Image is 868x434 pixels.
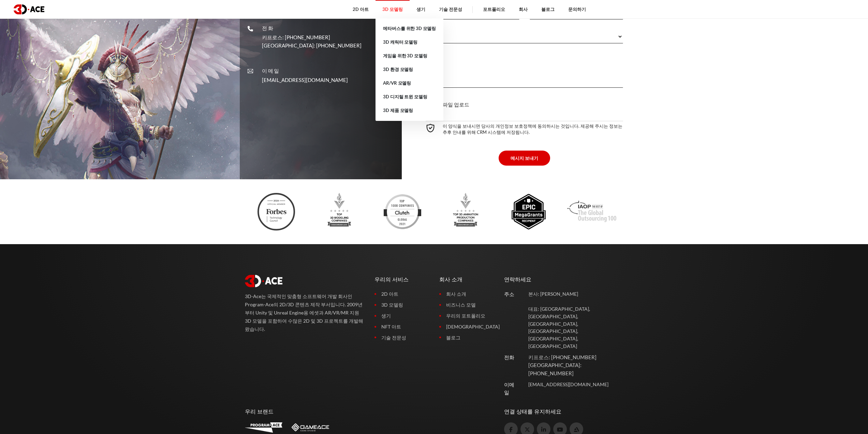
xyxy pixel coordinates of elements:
font: [EMAIL_ADDRESS][DOMAIN_NAME] [262,77,348,83]
img: 이아옵 상 [567,193,616,230]
img: 클러치 탑 개발자들 [384,193,421,230]
font: 이메일 [262,67,280,74]
img: 게임 에이스 [292,423,329,431]
font: 3D 환경 모델링 [383,67,413,72]
font: 전화 [262,24,274,31]
font: 3D 디지털 트윈 모델링 [383,94,427,99]
font: 메타버스를 위한 3D 모델링 [383,26,436,31]
font: [EMAIL_ADDRESS][DOMAIN_NAME] [528,381,608,387]
a: AR/VR 모델링 [376,76,443,90]
a: 생기 [374,312,429,320]
font: 키프로스: [PHONE_NUMBER] [262,34,330,41]
a: 3D 제품 모델링 [376,104,443,117]
font: [GEOGRAPHIC_DATA], [GEOGRAPHIC_DATA], [GEOGRAPHIC_DATA] [528,328,578,349]
a: 메타버스를 위한 3D 모델링 [376,22,443,36]
font: 기술 전문성 [381,335,406,340]
font: 블로그 [446,335,460,340]
font: 생기 [416,6,425,12]
font: 우리 브랜드 [245,407,274,415]
font: 기술 전문성 [439,6,462,12]
font: AR/VR 모델링 [383,80,411,86]
font: 대표: [GEOGRAPHIC_DATA], [GEOGRAPHIC_DATA], [GEOGRAPHIC_DATA], [528,306,590,327]
a: 2D 아트 [374,290,429,298]
a: 3D 캐릭터 모델링 [376,36,443,49]
font: 2D 아트 [381,291,398,297]
font: 이 양식을 보내시면 당사의 개인정보 보호정책에 동의하시는 것입니다. 제공해 주시는 정보는 추후 안내를 위해 CRM 시스템에 저장됩니다. [443,123,622,135]
font: NFT 아트 [381,324,401,330]
font: 블로그 [541,6,555,12]
a: 3D 환경 모델링 [376,63,443,76]
font: 3D 모델링 [381,302,403,308]
font: 포트폴리오 [483,6,505,12]
a: 회사 소개 [439,290,494,298]
a: 3D 디지털 트윈 모델링 [376,90,443,104]
a: 게임을 위한 3D 모델링 [376,49,443,63]
font: 본사: [PERSON_NAME] [528,291,578,297]
img: FTC 배지 3D 에이스 2024 [258,193,295,230]
font: 전화 [504,354,514,360]
font: 파일 업로드 [443,101,469,108]
font: 3D 모델링 [382,6,403,12]
button: 메시지 보내기 [499,151,550,166]
a: 비즈니스 모델 [439,301,494,309]
img: 로고 흰색 [245,275,282,287]
a: 우리의 포트폴리오 [439,312,494,320]
a: [EMAIL_ADDRESS][DOMAIN_NAME] [262,76,348,84]
img: 프로그램-에이스 [245,422,282,433]
font: 게임을 위한 3D 모델링 [383,53,427,58]
img: 2023년 최고의 3D 모델링 회사 디자인러시 어워드 [321,193,358,230]
font: 생기 [381,313,391,319]
font: 우리의 포트폴리오 [446,313,485,319]
font: [GEOGRAPHIC_DATA]: [PHONE_NUMBER] [262,42,362,48]
font: 키프로스: [PHONE_NUMBER] [528,354,597,360]
a: 본사: [PERSON_NAME] 대표: [GEOGRAPHIC_DATA], [GEOGRAPHIC_DATA], [GEOGRAPHIC_DATA],[GEOGRAPHIC_DATA], ... [528,290,623,350]
font: [GEOGRAPHIC_DATA]: [PHONE_NUMBER] [528,362,582,376]
font: 회사 소개 [446,291,466,297]
font: 문의하기 [568,6,586,12]
font: 회사 [519,6,528,12]
img: 에픽 메가그랜트 수혜자 [510,193,547,230]
font: 비즈니스 모델 [446,302,476,308]
font: 3D 제품 모델링 [383,108,413,113]
font: 연락하세요 [504,275,531,283]
font: 3D-Ace는 국제적인 맞춤형 소프트웨어 개발 회사인 Program-Ace의 2D/3D 콘텐츠 제작 부서입니다. 2009년부터 Unity 및 Unreal Engine용 에셋과... [245,293,363,332]
img: 2023년 최고의 3D 애니메이션 제작사 디자인러시 [447,193,484,230]
font: 회사 소개 [439,275,462,283]
a: 블로그 [439,334,494,341]
a: 기술 전문성 [374,334,429,341]
font: 이메일 [504,381,514,395]
a: NFT 아트 [374,323,429,331]
font: 3D 캐릭터 모델링 [383,39,417,45]
font: 메시지 보내기 [511,155,538,161]
img: 로고 다크 [14,4,44,14]
a: [EMAIL_ADDRESS][DOMAIN_NAME] [528,381,623,388]
font: 우리의 서비스 [374,275,409,283]
font: 연결 상태를 유지하세요 [504,407,561,415]
font: [DEMOGRAPHIC_DATA] [446,324,500,330]
a: [DEMOGRAPHIC_DATA] [439,323,494,331]
font: 주소 [504,291,514,297]
a: 3D 모델링 [374,301,429,309]
font: 2D 아트 [353,6,369,12]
